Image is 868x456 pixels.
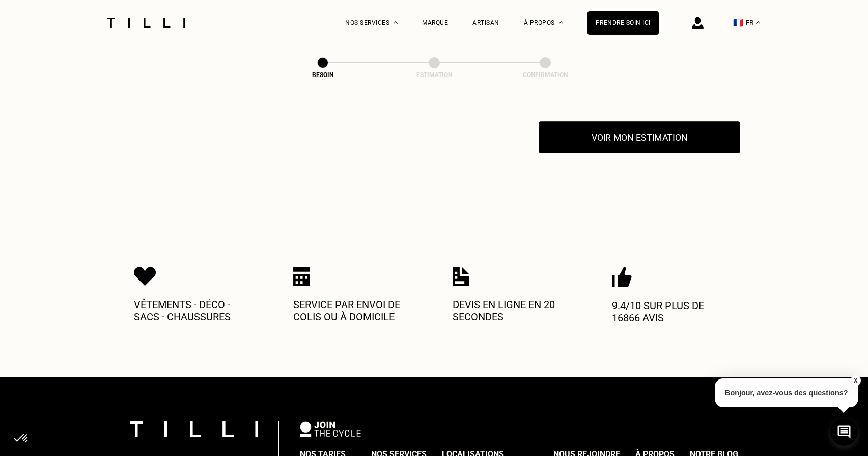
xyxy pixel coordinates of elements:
[587,11,659,35] a: Prendre soin ici
[756,21,760,24] img: menu déroulant
[612,299,734,324] p: 9.4/10 sur plus de 16866 avis
[103,18,189,28] img: Logo du service de couturière Tilli
[472,19,499,27] a: Artisan
[733,18,743,28] span: 🇫🇷
[692,17,704,29] img: icône connexion
[539,121,740,153] button: Voir mon estimation
[559,21,563,24] img: Menu déroulant à propos
[494,71,596,79] div: Confirmation
[300,421,361,437] img: logo Join The Cycle
[612,267,632,287] img: Icon
[394,21,398,24] img: Menu déroulant
[422,19,448,27] a: Marque
[715,378,858,407] p: Bonjour, avez-vous des questions?
[134,267,156,286] img: Icon
[453,267,469,286] img: Icon
[134,298,256,323] p: Vêtements · Déco · Sacs · Chaussures
[453,298,575,323] p: Devis en ligne en 20 secondes
[850,375,860,386] button: X
[383,71,485,79] div: Estimation
[293,267,310,286] img: Icon
[272,71,374,79] div: Besoin
[130,421,258,437] img: logo Tilli
[293,298,415,323] p: Service par envoi de colis ou à domicile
